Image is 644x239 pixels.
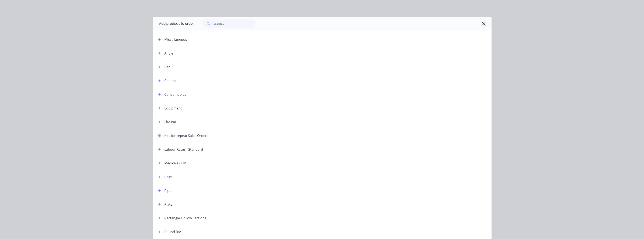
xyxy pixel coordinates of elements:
div: Round Bar [164,229,181,234]
div: Flat Bar [164,119,176,124]
div: Miscellaneous [164,37,187,42]
div: Consumables [164,92,186,97]
div: Equipment [164,106,182,111]
div: Rectangle Hollow Sections [164,216,206,221]
div: Pipe [164,188,171,193]
input: Search... [213,19,255,28]
div: Medicals / HR [164,161,186,166]
div: Kits for repeat Sales Orders [164,133,208,138]
div: Bar [164,64,170,70]
div: Paint [164,174,173,179]
div: Channel [164,78,177,83]
div: Plate [164,202,172,207]
div: Add product to order [153,17,194,30]
div: Angle [164,51,173,56]
div: Labour Rates - Standard [164,147,203,152]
